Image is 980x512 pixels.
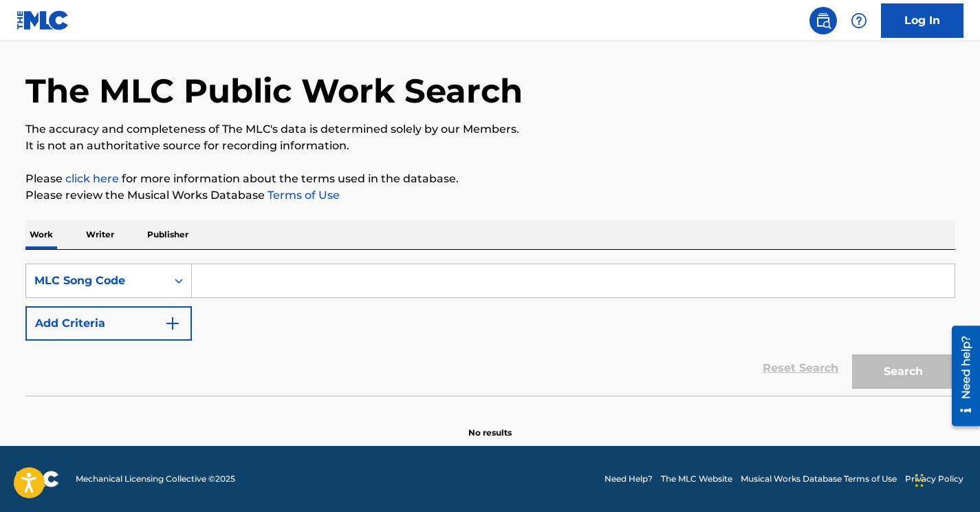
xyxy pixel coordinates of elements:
[82,220,118,249] p: Writer
[741,473,897,485] a: Musical Works Database Terms of Use
[25,171,955,187] p: Please for more information about the terms used in the database.
[17,471,59,487] img: logo
[25,187,955,204] p: Please review the Musical Works Database
[605,473,653,485] a: Need Help?
[25,306,192,341] button: Add Criteria
[911,446,980,512] iframe: Chat Widget
[34,273,158,289] div: MLC Song Code
[143,220,193,249] p: Publisher
[851,12,867,29] img: help
[17,10,69,30] img: MLC Logo
[845,7,873,34] div: Help
[25,70,523,111] h1: The MLC Public Work Search
[468,410,512,439] p: No results
[265,189,340,202] a: Terms of Use
[76,473,235,485] span: Mechanical Licensing Collective © 2025
[815,12,831,29] img: search
[65,172,119,185] a: click here
[25,121,955,138] p: The accuracy and completeness of The MLC's data is determined solely by our Members.
[25,264,955,396] form: Search Form
[905,473,963,485] a: Privacy Policy
[661,473,732,485] a: The MLC Website
[25,220,57,249] p: Work
[809,7,837,34] a: Public Search
[25,138,955,154] p: It is not an authoritative source for recording information.
[941,321,980,431] iframe: Resource Center
[164,315,181,332] img: 9d2ae6d4665cec9f34b9.svg
[915,460,924,501] div: Drag
[881,3,963,38] a: Log In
